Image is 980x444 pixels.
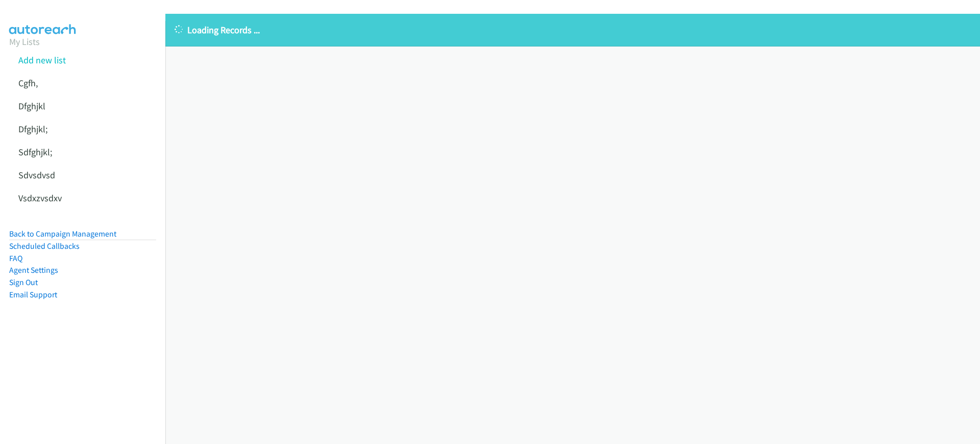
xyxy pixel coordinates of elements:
[18,77,38,89] a: Cgfh,
[9,265,58,275] a: Agent Settings
[9,277,38,287] a: Sign Out
[9,253,22,263] a: FAQ
[18,192,62,204] a: Vsdxzvsdxv
[9,290,57,299] a: Email Support
[18,123,47,135] a: Dfghjkl;
[175,23,971,37] p: Loading Records ...
[18,100,45,112] a: Dfghjkl
[9,36,40,48] a: My Lists
[9,241,80,251] a: Scheduled Callbacks
[9,229,116,239] a: Back to Campaign Management
[18,146,52,158] a: Sdfghjkl;
[18,169,55,181] a: Sdvsdvsd
[18,54,66,66] a: Add new list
